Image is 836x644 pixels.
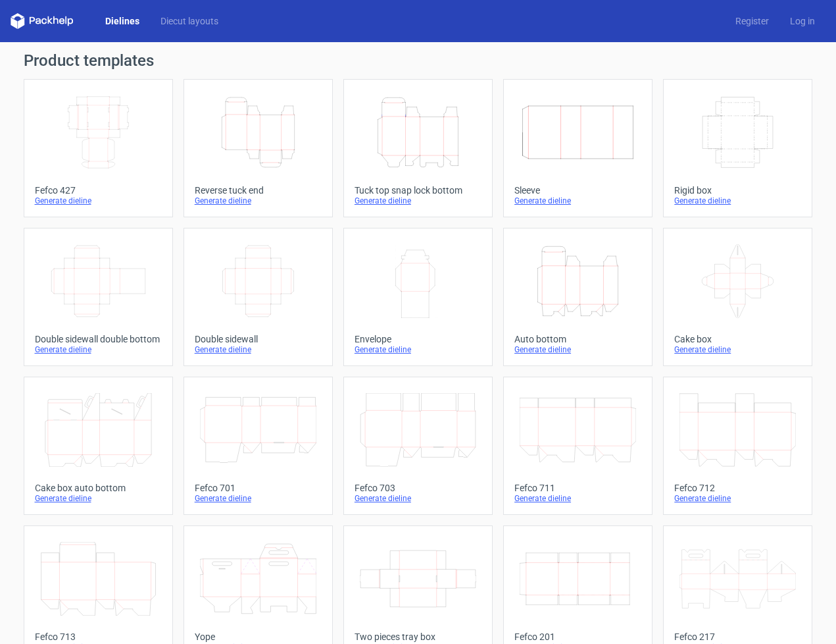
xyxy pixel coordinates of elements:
a: EnvelopeGenerate dieline [343,228,493,366]
div: Fefco 201 [514,631,641,642]
a: Fefco 711Generate dieline [503,377,652,515]
a: Double sidewallGenerate dieline [184,228,333,366]
div: Generate dieline [195,344,322,355]
div: Generate dieline [355,493,481,504]
div: Auto bottom [514,334,641,344]
div: Fefco 703 [355,483,481,493]
div: Generate dieline [355,344,481,355]
div: Envelope [355,334,481,344]
div: Fefco 217 [674,631,801,642]
a: Register [725,14,779,28]
a: Fefco 427Generate dieline [24,79,173,217]
div: Double sidewall [195,334,322,344]
div: Fefco 713 [35,631,162,642]
a: Auto bottomGenerate dieline [503,228,652,366]
a: Double sidewall double bottomGenerate dieline [24,228,173,366]
div: Generate dieline [674,196,801,206]
div: Generate dieline [514,196,641,206]
div: Generate dieline [195,196,322,206]
a: Fefco 701Generate dieline [184,377,333,515]
div: Tuck top snap lock bottom [355,185,481,196]
a: Diecut layouts [150,14,229,28]
a: Log in [779,14,825,28]
div: Rigid box [674,185,801,196]
div: Generate dieline [674,344,801,355]
a: Fefco 703Generate dieline [343,377,493,515]
div: Two pieces tray box [355,631,481,642]
div: Generate dieline [35,493,162,504]
a: Cake boxGenerate dieline [663,228,812,366]
h1: Product templates [24,53,813,68]
a: SleeveGenerate dieline [503,79,652,217]
div: Generate dieline [355,196,481,206]
div: Cake box [674,334,801,344]
div: Reverse tuck end [195,185,322,196]
div: Sleeve [514,185,641,196]
div: Fefco 712 [674,483,801,493]
a: Cake box auto bottomGenerate dieline [24,377,173,515]
div: Yope [195,631,322,642]
div: Generate dieline [195,493,322,504]
div: Generate dieline [35,196,162,206]
a: Fefco 712Generate dieline [663,377,812,515]
a: Rigid boxGenerate dieline [663,79,812,217]
a: Tuck top snap lock bottomGenerate dieline [343,79,493,217]
div: Generate dieline [514,493,641,504]
div: Cake box auto bottom [35,483,162,493]
a: Reverse tuck endGenerate dieline [184,79,333,217]
div: Fefco 711 [514,483,641,493]
a: Dielines [95,14,150,28]
div: Fefco 701 [195,483,322,493]
div: Double sidewall double bottom [35,334,162,344]
div: Generate dieline [674,493,801,504]
div: Generate dieline [35,344,162,355]
div: Fefco 427 [35,185,162,196]
div: Generate dieline [514,344,641,355]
